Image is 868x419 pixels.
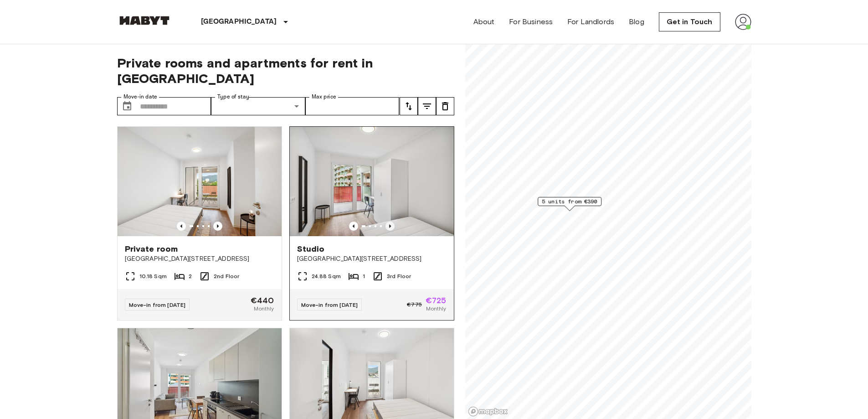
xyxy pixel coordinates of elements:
[290,127,454,236] img: Marketing picture of unit AT-21-001-055-01
[542,197,597,206] span: 5 units from €390
[312,272,341,280] span: 24.88 Sqm
[426,305,446,313] span: Monthly
[363,272,365,280] span: 1
[567,16,614,27] a: For Landlords
[473,16,495,27] a: About
[659,12,720,31] a: Get in Touch
[385,222,395,231] button: Previous image
[213,222,222,231] button: Previous image
[538,197,601,211] div: Map marker
[387,272,411,280] span: 3rd Floor
[118,97,136,115] button: Choose date
[189,272,192,280] span: 2
[129,301,186,308] span: Move-in from [DATE]
[117,55,454,86] span: Private rooms and apartments for rent in [GEOGRAPHIC_DATA]
[418,97,436,115] button: tune
[289,126,454,321] a: Marketing picture of unit AT-21-001-055-01Previous imagePrevious imageStudio[GEOGRAPHIC_DATA][STR...
[217,93,249,101] label: Type of stay
[201,16,277,27] p: [GEOGRAPHIC_DATA]
[426,296,447,305] span: €725
[125,254,274,264] span: [GEOGRAPHIC_DATA][STREET_ADDRESS]
[349,222,358,231] button: Previous image
[297,254,447,264] span: [GEOGRAPHIC_DATA][STREET_ADDRESS]
[468,406,508,417] a: Mapbox logo
[312,93,336,101] label: Max price
[123,93,157,101] label: Move-in date
[177,222,186,231] button: Previous image
[400,97,418,115] button: tune
[139,272,167,280] span: 10.18 Sqm
[629,16,644,27] a: Blog
[301,301,358,308] span: Move-in from [DATE]
[117,16,172,25] img: Habyt
[297,243,325,254] span: Studio
[125,243,178,254] span: Private room
[117,126,282,321] a: Marketing picture of unit AT-21-001-023-01Previous imagePrevious imagePrivate room[GEOGRAPHIC_DAT...
[251,296,274,305] span: €440
[254,305,274,313] span: Monthly
[735,14,751,30] img: avatar
[509,16,553,27] a: For Business
[118,127,282,236] img: Marketing picture of unit AT-21-001-023-01
[214,272,239,280] span: 2nd Floor
[436,97,454,115] button: tune
[407,300,422,309] span: €775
